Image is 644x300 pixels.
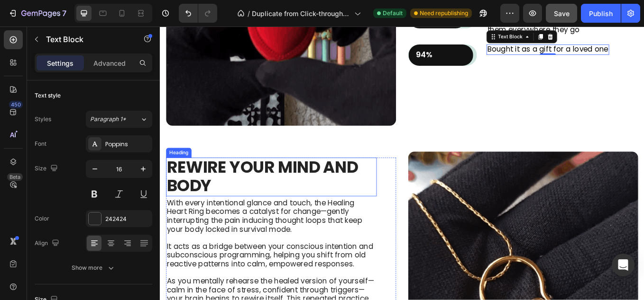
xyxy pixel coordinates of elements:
[248,9,250,18] span: /
[35,140,46,148] div: Font
[179,4,217,23] div: Undo/Redo
[554,9,570,18] span: Save
[35,259,152,276] button: Show more
[47,58,74,68] p: Settings
[7,173,23,181] div: Beta
[8,152,232,200] strong: Rewire Your Mind and Body
[35,91,61,100] div: Text style
[252,9,350,18] span: Duplicate from Click-through Landing Page - [DATE] 12:25:09
[62,8,66,19] p: 7
[72,263,116,273] div: Show more
[546,4,577,23] button: Save
[301,28,359,40] p: 94%
[160,26,644,300] iframe: Design area
[612,254,635,276] div: Open Intercom Messenger
[90,115,126,124] span: Paragraph 1*
[35,214,49,223] div: Color
[46,34,127,45] p: Text Block
[9,144,35,153] div: Heading
[86,111,152,128] button: Paragraph 1*
[581,4,621,23] button: Publish
[383,9,403,18] span: Default
[589,9,613,18] div: Publish
[105,140,150,149] div: Poppins
[35,162,60,175] div: Size
[396,8,428,17] div: Text Block
[35,115,51,124] div: Styles
[420,9,468,18] span: Need republishing
[385,21,527,33] span: Bought it as a gift for a loved one
[93,58,126,68] p: Advanced
[8,253,250,285] span: It acts as a bridge between your conscious intention and subconscious programming, helping you sh...
[9,101,23,108] div: 450
[4,4,71,23] button: 7
[35,237,61,250] div: Align
[105,215,150,223] div: 242424
[384,21,528,34] div: Rich Text Editor. Editing area: main
[8,202,238,244] span: With every intentional glance and touch, the Healing Heart Ring becomes a catalyst for change—gen...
